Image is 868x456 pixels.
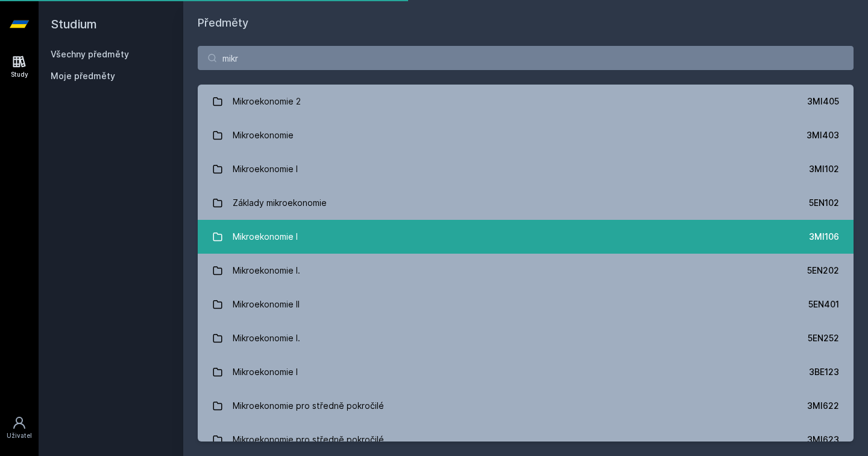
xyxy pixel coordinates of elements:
[198,186,854,220] a: Základy mikroekonomie 5EN102
[809,231,839,243] div: 3MI106
[807,434,839,446] div: 3MI623
[233,157,298,181] div: Mikroekonomie I
[233,326,300,350] div: Mikroekonomie I.
[233,89,301,114] div: Mikroekonomie 2
[198,355,854,389] a: Mikroekonomie I 3BE123
[198,389,854,423] a: Mikroekonomie pro středně pokročilé 3MI622
[809,163,839,175] div: 3MI102
[233,259,300,283] div: Mikroekonomie I.
[198,152,854,186] a: Mikroekonomie I 3MI102
[809,366,839,378] div: 3BE123
[198,220,854,254] a: Mikroekonomie I 3MI106
[11,70,28,79] div: Study
[807,129,839,141] div: 3MI403
[233,360,298,384] div: Mikroekonomie I
[198,118,854,152] a: Mikroekonomie 3MI403
[233,123,294,147] div: Mikroekonomie
[233,428,384,452] div: Mikroekonomie pro středně pokročilé
[808,332,839,344] div: 5EN252
[2,48,36,85] a: Study
[198,321,854,355] a: Mikroekonomie I. 5EN252
[2,409,36,446] a: Uživatel
[233,292,300,316] div: Mikroekonomie II
[198,46,854,70] input: Název nebo ident předmětu…
[807,265,839,277] div: 5EN202
[51,70,115,82] span: Moje předměty
[233,191,327,215] div: Základy mikroekonomie
[807,95,839,108] div: 3MI405
[198,287,854,321] a: Mikroekonomie II 5EN401
[808,298,839,310] div: 5EN401
[198,254,854,287] a: Mikroekonomie I. 5EN202
[807,400,839,412] div: 3MI622
[233,225,298,249] div: Mikroekonomie I
[51,49,129,59] a: Všechny předměty
[198,14,854,31] h1: Předměty
[809,197,839,209] div: 5EN102
[198,85,854,118] a: Mikroekonomie 2 3MI405
[233,394,384,418] div: Mikroekonomie pro středně pokročilé
[7,431,32,440] div: Uživatel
